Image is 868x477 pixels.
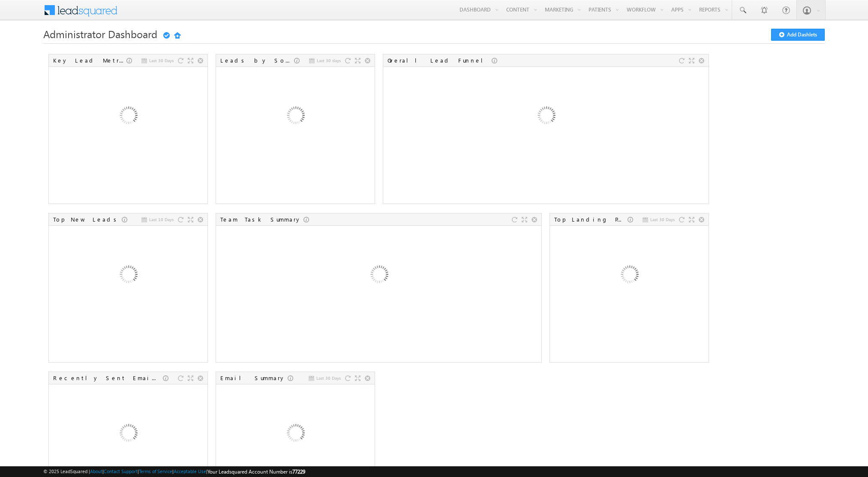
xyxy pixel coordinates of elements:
span: Last 30 Days [650,216,675,223]
img: Loading... [333,230,425,322]
span: © 2025 LeadSquared | | | | | [43,468,305,476]
button: Add Dashlets [771,29,825,41]
img: Loading... [583,230,675,322]
span: Last 30 Days [149,57,174,64]
div: Leads by Sources [220,57,294,64]
span: 77229 [292,468,305,475]
img: Loading... [500,71,592,163]
span: Last 10 Days [149,216,174,223]
div: Email Summary [220,374,288,382]
span: Administrator Dashboard [43,27,157,41]
span: Last 30 Days [316,374,341,382]
a: Contact Support [104,468,138,474]
span: Your Leadsquared Account Number is [207,468,305,475]
div: Top New Leads [53,216,122,223]
div: Overall Lead Funnel [387,57,492,64]
a: Terms of Service [139,468,172,474]
img: Loading... [249,71,341,163]
div: Top Landing Pages [554,216,628,223]
div: Team Task Summary [220,216,303,223]
img: Loading... [82,230,174,322]
div: Recently Sent Email Campaigns [53,374,163,382]
img: Loading... [82,71,174,163]
a: Acceptable Use [174,468,206,474]
span: Last 30 days [317,57,341,64]
a: About [90,468,102,474]
div: Key Lead Metrics [53,57,126,64]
